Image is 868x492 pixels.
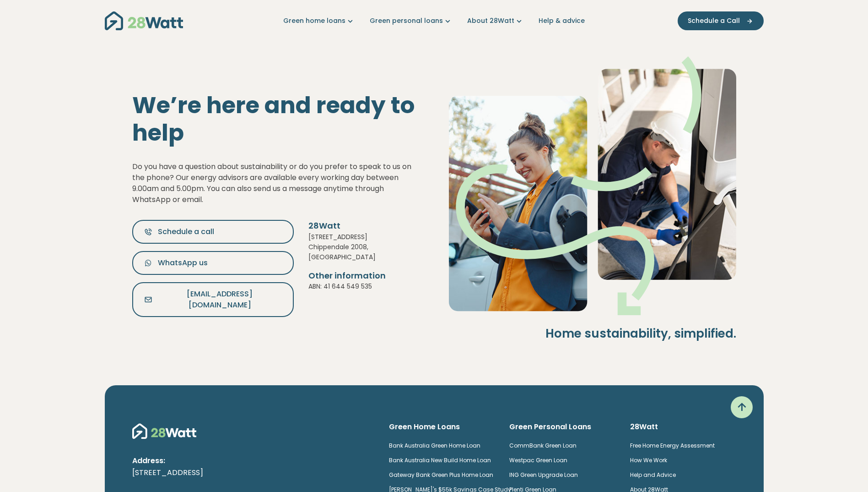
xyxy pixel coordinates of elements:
h6: Green Home Loans [389,422,495,432]
a: Green personal loans [370,16,453,26]
p: ABN: 41 644 549 535 [308,281,420,291]
a: Bank Australia New Build Home Loan [389,456,491,464]
div: Do you have a question about sustainability or do you prefer to speak to us on the phone? Our ene... [132,161,420,205]
h5: 28Watt [308,220,420,231]
a: About 28Watt [467,16,524,26]
h6: 28Watt [630,422,736,432]
p: Chippendale 2008, [GEOGRAPHIC_DATA] [308,242,420,262]
button: Schedule a Call [678,11,764,30]
button: WhatsApp us [132,251,294,275]
span: WhatsApp us [158,257,208,268]
a: Westpac Green Loan [509,456,567,464]
p: [STREET_ADDRESS] [132,467,374,479]
a: Bank Australia Green Home Loan [389,442,480,449]
h4: Home sustainability, simplified. [449,326,736,342]
a: How We Work [630,456,667,464]
span: Schedule a call [158,226,214,237]
nav: Main navigation [105,9,764,33]
a: ING Green Upgrade Loan [509,471,578,479]
a: Free Home Energy Assessment [630,442,715,449]
iframe: Chat Widget [822,448,868,492]
a: Green home loans [283,16,355,26]
img: 28Watt [132,422,196,440]
h5: Other information [308,270,420,281]
a: Help and Advice [630,471,676,479]
h1: We’re here and ready to help [132,92,420,147]
p: [STREET_ADDRESS] [308,232,420,242]
h6: Green Personal Loans [509,422,615,432]
a: CommBank Green Loan [509,442,577,449]
p: Address: [132,455,374,467]
a: Help & advice [539,16,585,26]
img: 28Watt [105,11,183,30]
span: Schedule a Call [688,16,740,26]
button: Schedule a call [132,220,294,244]
button: [EMAIL_ADDRESS][DOMAIN_NAME] [132,282,294,317]
span: [EMAIL_ADDRESS][DOMAIN_NAME] [158,289,282,311]
a: Gateway Bank Green Plus Home Loan [389,471,493,479]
